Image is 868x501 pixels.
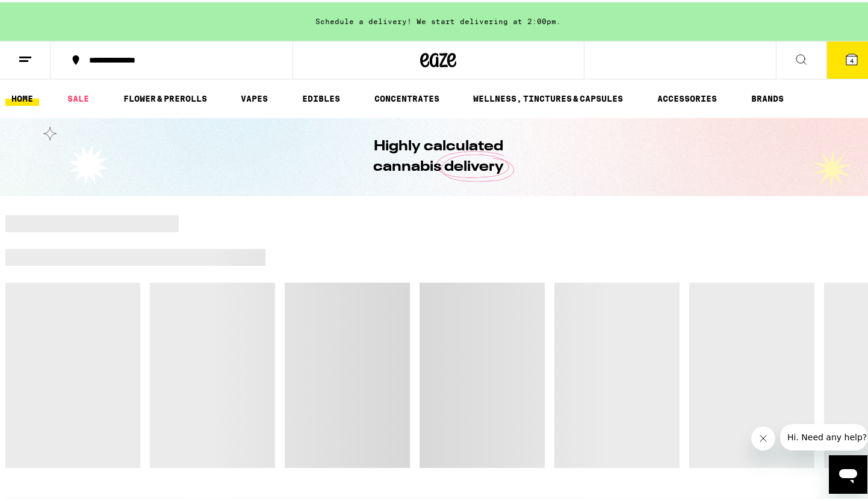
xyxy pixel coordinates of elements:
[368,89,445,103] a: CONCENTRATES
[296,89,346,103] a: EDIBLES
[61,89,95,103] a: SALE
[850,55,854,62] span: 4
[117,89,213,103] a: FLOWER & PREROLLS
[651,89,723,103] a: ACCESSORIES
[745,89,790,103] a: BRANDS
[467,89,629,103] a: WELLNESS, TINCTURES & CAPSULES
[829,453,867,491] iframe: Button to launch messaging window
[780,422,867,448] iframe: Message from company
[235,89,274,103] a: VAPES
[339,134,538,175] h1: Highly calculated cannabis delivery
[751,424,775,448] iframe: Close message
[5,89,39,103] a: HOME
